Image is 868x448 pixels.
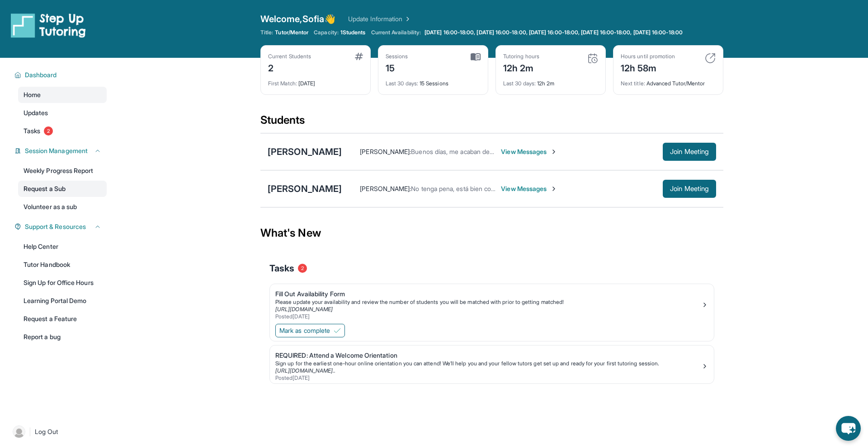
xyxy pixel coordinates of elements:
[503,60,539,75] div: 12h 2m
[550,185,557,192] img: Chevron-Right
[270,345,714,383] a: REQUIRED: Attend a Welcome OrientationSign up for the earliest one-hour online orientation you ca...
[621,60,675,75] div: 12h 58m
[18,87,107,103] a: Home
[24,108,48,117] span: Updates
[587,53,598,64] img: card
[275,299,701,306] div: Please update your availability and review the number of students you will be matched with prior ...
[268,80,297,87] span: First Match :
[18,293,107,309] a: Learning Portal Demo
[501,147,557,156] span: View Messages
[836,416,861,441] button: chat-button
[503,53,539,60] div: Tutoring hours
[29,426,31,437] span: |
[360,148,411,155] span: [PERSON_NAME] :
[503,80,536,87] span: Last 30 days :
[25,222,86,231] span: Support & Resources
[386,53,408,60] div: Sessions
[260,13,335,25] span: Welcome, Sofia 👋
[260,213,723,253] div: What's New
[18,311,107,327] a: Request a Feature
[621,53,675,60] div: Hours until promotion
[21,222,101,231] button: Support & Resources
[348,14,411,23] a: Update Information
[18,123,107,139] a: Tasks2
[21,146,101,155] button: Session Management
[550,148,557,155] img: Chevron-Right
[386,60,408,75] div: 15
[268,53,311,60] div: Current Students
[355,53,363,60] img: card
[371,29,421,36] span: Current Availability:
[411,185,520,192] span: No tenga pena, está bien con cuidado,
[24,90,41,99] span: Home
[270,284,714,322] a: Fill Out Availability FormPlease update your availability and review the number of students you w...
[670,149,709,154] span: Join Meeting
[260,29,273,36] span: Title:
[279,326,330,335] span: Mark as complete
[268,60,311,75] div: 2
[9,422,107,442] a: |Log Out
[663,180,716,198] button: Join Meeting
[501,184,557,193] span: View Messages
[21,70,101,79] button: Dashboard
[11,13,86,38] img: logo
[18,329,107,345] a: Report a bug
[18,199,107,215] a: Volunteer as a sub
[268,182,342,195] div: [PERSON_NAME]
[275,289,701,299] div: Fill Out Availability Form
[275,367,335,374] a: [URL][DOMAIN_NAME]..
[386,75,481,87] div: 15 Sessions
[18,163,107,179] a: Weekly Progress Report
[621,75,716,87] div: Advanced Tutor/Mentor
[35,427,58,436] span: Log Out
[18,257,107,273] a: Tutor Handbook
[25,146,88,155] span: Session Management
[18,238,107,255] a: Help Center
[471,53,481,61] img: card
[268,75,363,87] div: [DATE]
[18,181,107,197] a: Request a Sub
[275,313,701,320] div: Posted [DATE]
[503,75,598,87] div: 12h 2m
[340,29,366,36] span: 1 Students
[268,145,342,158] div: [PERSON_NAME]
[275,29,308,36] span: Tutor/Mentor
[260,113,723,133] div: Students
[360,185,411,192] span: [PERSON_NAME] :
[298,264,307,273] span: 2
[275,374,701,382] div: Posted [DATE]
[24,126,40,135] span: Tasks
[423,29,684,36] a: [DATE] 16:00-18:00, [DATE] 16:00-18:00, [DATE] 16:00-18:00, [DATE] 16:00-18:00, [DATE] 16:00-18:00
[663,143,716,161] button: Join Meeting
[275,306,333,313] a: [URL][DOMAIN_NAME]
[402,14,411,23] img: Chevron Right
[269,262,294,275] span: Tasks
[334,327,341,334] img: Mark as complete
[275,351,701,360] div: REQUIRED: Attend a Welcome Orientation
[275,360,701,367] div: Sign up for the earliest one-hour online orientation you can attend! We’ll help you and your fell...
[386,80,418,87] span: Last 30 days :
[425,29,683,36] span: [DATE] 16:00-18:00, [DATE] 16:00-18:00, [DATE] 16:00-18:00, [DATE] 16:00-18:00, [DATE] 16:00-18:00
[314,29,339,36] span: Capacity:
[25,70,57,79] span: Dashboard
[705,53,716,64] img: card
[18,275,107,291] a: Sign Up for Office Hours
[621,80,645,87] span: Next title :
[275,324,345,337] button: Mark as complete
[670,186,709,191] span: Join Meeting
[18,105,107,121] a: Updates
[44,126,53,135] span: 2
[13,425,25,438] img: user-img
